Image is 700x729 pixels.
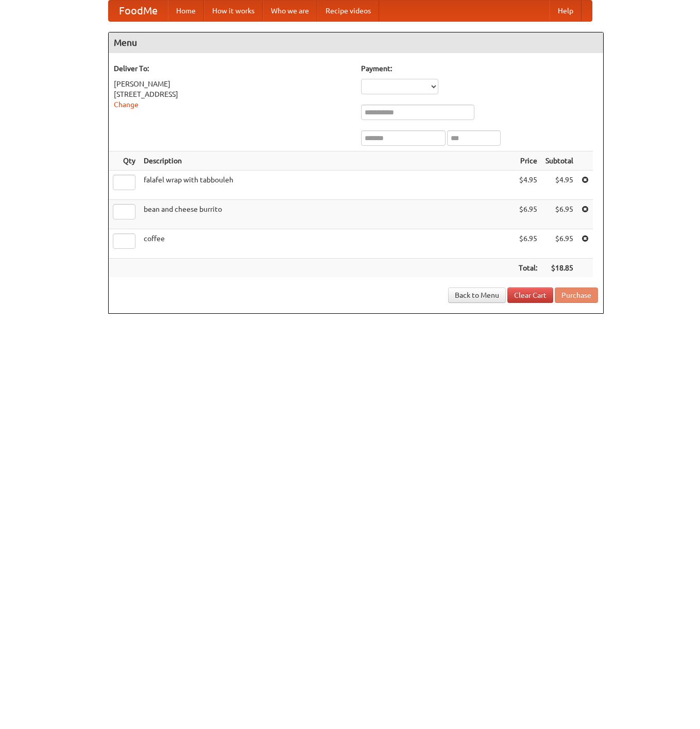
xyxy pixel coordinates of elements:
[109,32,603,53] h4: Menu
[114,79,351,89] div: [PERSON_NAME]
[555,287,598,303] button: Purchase
[140,229,515,259] td: coffee
[204,1,263,21] a: How it works
[109,1,168,21] a: FoodMe
[317,1,379,21] a: Recipe videos
[114,100,139,109] a: Change
[541,200,577,229] td: $6.95
[541,151,577,171] th: Subtotal
[168,1,204,21] a: Home
[515,151,541,171] th: Price
[515,229,541,259] td: $6.95
[140,171,515,200] td: falafel wrap with tabbouleh
[550,1,582,21] a: Help
[541,229,577,259] td: $6.95
[140,151,515,171] th: Description
[263,1,317,21] a: Who we are
[448,287,506,303] a: Back to Menu
[114,89,351,99] div: [STREET_ADDRESS]
[515,171,541,200] td: $4.95
[515,259,541,278] th: Total:
[541,171,577,200] td: $4.95
[507,287,553,303] a: Clear Cart
[515,200,541,229] td: $6.95
[114,63,351,74] h5: Deliver To:
[541,259,577,278] th: $18.85
[109,151,140,171] th: Qty
[140,200,515,229] td: bean and cheese burrito
[361,63,598,74] h5: Payment:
